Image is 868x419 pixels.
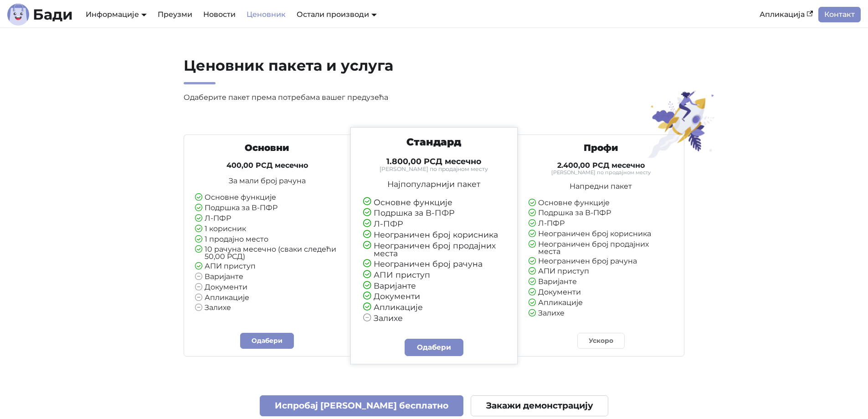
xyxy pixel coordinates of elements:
li: Л-ПФР [529,220,673,228]
li: Основне функције [529,199,673,207]
a: Апликација [754,7,818,22]
h3: Профи [529,142,673,154]
li: Залихе [529,310,673,318]
h4: 2.400,00 РСД месечно [529,161,673,170]
h2: Ценовник пакета и услуга [184,57,520,84]
a: Остали производи [297,10,377,19]
li: Неограничен број рачуна [363,260,505,269]
small: [PERSON_NAME] по продајном месту [363,166,505,172]
a: Новости [198,7,241,22]
li: Апликације [195,294,339,302]
li: АПИ приступ [529,268,673,276]
li: Подршка за В-ПФР [529,209,673,217]
li: 1 корисник [195,225,339,233]
small: [PERSON_NAME] по продајном месту [529,170,673,175]
a: Одабери [240,333,294,349]
li: Л-ПФР [195,215,339,223]
a: Преузми [152,7,198,22]
img: Ценовник пакета и услуга [642,90,721,159]
li: Подршка за В-ПФР [195,204,339,212]
li: Варијанте [529,278,673,286]
a: Информације [86,10,147,19]
li: Л-ПФР [363,220,505,228]
li: Документи [529,289,673,297]
li: Неограничен број продајних места [363,242,505,258]
li: 10 рачуна месечно (сваки следећи 50,00 РСД) [195,246,339,260]
a: Ценовник [241,7,291,22]
li: Документи [195,284,339,292]
h4: 1.800,00 РСД месечно [363,156,505,166]
a: Закажи демонстрацију [471,395,608,417]
a: Одабери [405,339,464,356]
a: ЛогоБади [7,4,73,26]
li: Основне функције [195,194,339,202]
a: Контакт [818,7,861,22]
p: Најпопуларнији пакет [363,180,505,188]
img: Лого [7,4,29,26]
li: Неограничен број рачуна [529,258,673,266]
li: АПИ приступ [363,271,505,279]
li: Документи [363,292,505,301]
li: Основне функције [363,198,505,207]
li: Варијанте [363,282,505,290]
p: Напредни пакет [529,183,673,190]
li: Подршка за В-ПФР [363,209,505,217]
h3: Основни [195,142,339,154]
li: Варијанте [195,273,339,281]
li: Неограничен број корисника [363,231,505,239]
li: Залихе [195,304,339,312]
p: Одаберите пакет према потребама вашег предузећа [184,92,520,103]
a: Испробај [PERSON_NAME] бесплатно [260,395,464,417]
h4: 400,00 РСД месечно [195,161,339,170]
li: Залихе [363,314,505,323]
li: Неограничен број продајних места [529,241,673,255]
li: Апликације [529,299,673,307]
h3: Стандард [363,136,505,149]
p: За мали број рачуна [195,177,339,185]
b: Бади [33,7,73,22]
li: Апликације [363,303,505,312]
li: АПИ приступ [195,263,339,271]
li: Неограничен број корисника [529,230,673,238]
li: 1 продајно место [195,236,339,244]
